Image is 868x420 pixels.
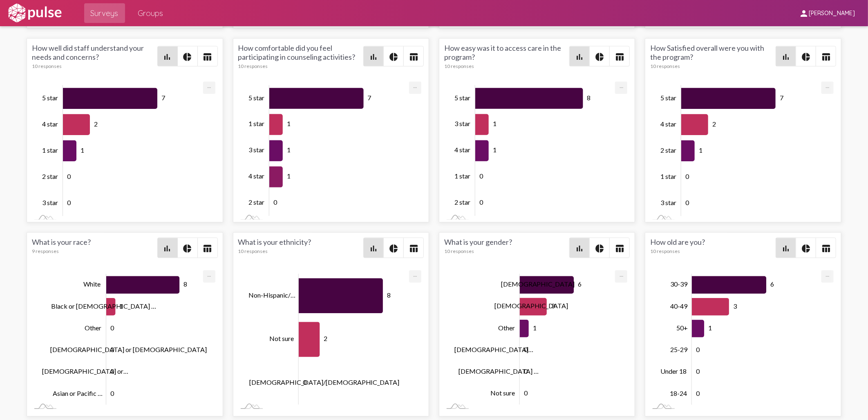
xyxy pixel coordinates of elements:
[590,46,609,66] button: Pie style chart
[53,389,103,397] tspan: Asian or Pacific …
[660,120,676,127] tspan: 4 star
[533,323,537,331] tspan: 1
[494,302,568,309] tspan: [DEMOGRAPHIC_DATA]
[660,146,676,154] tspan: 2 star
[42,367,128,375] tspan: [DEMOGRAPHIC_DATA] or…
[287,146,291,154] tspan: 1
[248,273,410,405] g: Chart
[7,3,63,23] img: white-logo.svg
[444,248,569,254] div: 10 responses
[32,248,157,254] div: 9 responses
[287,172,291,180] tspan: 1
[570,46,589,66] button: Bar chart
[650,43,775,69] div: How Satisfied overall were you with the program?
[163,52,172,62] mat-icon: bar_chart
[479,172,483,180] tspan: 0
[32,63,157,69] div: 10 responses
[809,10,855,17] span: [PERSON_NAME]
[615,244,624,253] mat-icon: table_chart
[32,43,157,69] div: How well did staff understand your needs and concerns?
[771,280,774,288] tspan: 6
[799,9,809,18] mat-icon: person
[42,146,58,154] tspan: 1 star
[203,244,213,253] mat-icon: table_chart
[670,345,688,353] tspan: 25-29
[67,172,71,180] tspan: 0
[615,270,627,278] a: Export [Press ENTER or use arrow keys to navigate]
[198,238,217,257] button: Table view
[801,52,811,62] mat-icon: pie_chart
[203,81,215,89] a: Export [Press ENTER or use arrow keys to navigate]
[369,244,378,253] mat-icon: bar_chart
[670,280,688,288] tspan: 30-39
[781,244,791,253] mat-icon: bar_chart
[183,280,187,288] tspan: 8
[454,172,470,180] tspan: 1 star
[444,63,569,69] div: 10 responses
[32,237,157,258] div: What is your race?
[454,93,470,101] tspan: 5 star
[595,52,604,62] mat-icon: pie_chart
[660,273,822,405] g: Chart
[384,46,403,66] button: Pie style chart
[248,146,264,154] tspan: 3 star
[178,46,197,66] button: Pie style chart
[183,244,192,253] mat-icon: pie_chart
[248,85,410,216] g: Chart
[249,378,400,386] tspan: [DEMOGRAPHIC_DATA]/[DEMOGRAPHIC_DATA]
[444,237,569,258] div: What is your gender?
[409,270,421,278] a: Export [Press ENTER or use arrow keys to navigate]
[409,52,418,62] mat-icon: table_chart
[238,63,363,69] div: 10 responses
[110,389,114,397] tspan: 0
[493,146,497,154] tspan: 1
[479,198,483,206] tspan: 0
[660,198,676,206] tspan: 3 star
[178,238,197,257] button: Pie style chart
[490,389,515,397] tspan: Not sure
[734,302,738,309] tspan: 3
[203,270,215,278] a: Export [Press ENTER or use arrow keys to navigate]
[454,345,533,353] tspan: [DEMOGRAPHIC_DATA]…
[248,93,264,101] tspan: 5 star
[670,389,687,397] tspan: 18-24
[696,367,700,375] tspan: 0
[50,345,207,353] tspan: [DEMOGRAPHIC_DATA] or [DEMOGRAPHIC_DATA]
[660,367,687,375] tspan: Under 18
[570,238,589,257] button: Bar chart
[110,323,114,331] tspan: 0
[106,276,179,402] g: Series
[273,198,277,206] tspan: 0
[238,237,363,258] div: What is your ethnicity?
[475,88,583,213] g: Series
[387,291,391,298] tspan: 8
[454,146,470,154] tspan: 4 star
[42,273,207,405] g: Chart
[660,172,676,180] tspan: 1 star
[650,248,775,254] div: 10 responses
[409,81,421,89] a: Export [Press ENTER or use arrow keys to navigate]
[498,323,515,331] tspan: Other
[796,238,816,257] button: Pie style chart
[94,120,98,127] tspan: 2
[269,88,364,213] g: Series
[248,198,264,206] tspan: 2 star
[685,198,689,206] tspan: 0
[42,120,58,127] tspan: 4 star
[459,367,539,375] tspan: [DEMOGRAPHIC_DATA] …
[42,93,58,101] tspan: 5 star
[63,88,157,213] g: Series
[692,276,766,402] g: Series
[821,270,834,278] a: Export [Press ENTER or use arrow keys to navigate]
[238,43,363,69] div: How comfortable did you feel participating in counseling activities?
[796,46,816,66] button: Pie style chart
[248,291,295,298] tspan: Non-Hispanic/…
[85,323,101,331] tspan: Other
[132,3,170,23] a: Groups
[67,198,71,206] tspan: 0
[801,244,811,253] mat-icon: pie_chart
[42,172,58,180] tspan: 2 star
[578,280,582,288] tspan: 6
[610,46,629,66] button: Table view
[51,302,156,309] tspan: Black or [DEMOGRAPHIC_DATA] …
